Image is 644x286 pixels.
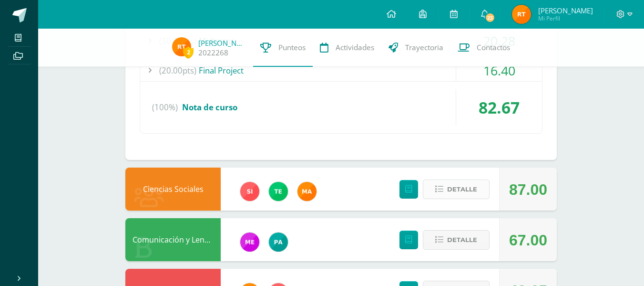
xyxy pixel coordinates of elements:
[423,180,490,199] button: Detalle
[159,60,196,81] span: (20.00pts)
[269,233,288,252] img: 53dbe22d98c82c2b31f74347440a2e81.png
[485,12,495,23] span: 23
[456,89,542,126] div: 82.67
[198,38,246,48] a: [PERSON_NAME]
[125,168,221,211] div: Ciencias Sociales
[509,219,547,262] div: 67.00
[447,180,477,198] span: Detalle
[240,233,259,252] img: 498c526042e7dcf1c615ebb741a80315.png
[447,231,477,249] span: Detalle
[297,182,317,201] img: 266030d5bbfb4fab9f05b9da2ad38396.png
[140,60,542,81] div: Final Project
[172,37,191,56] img: 5b284e87e7d490fb5ae7296aa8e53f86.png
[509,168,547,211] div: 87.00
[313,29,381,67] a: Actividades
[198,48,228,58] a: 2022268
[512,5,531,24] img: 5b284e87e7d490fb5ae7296aa8e53f86.png
[405,42,443,53] span: Trayectoria
[152,89,178,126] span: (100%)
[269,182,288,201] img: 43d3dab8d13cc64d9a3940a0882a4dc3.png
[278,42,306,53] span: Punteos
[240,182,259,201] img: 1e3c7f018e896ee8adc7065031dce62a.png
[253,29,313,67] a: Punteos
[336,42,374,53] span: Actividades
[456,60,542,81] div: 16.40
[477,42,510,53] span: Contactos
[182,102,237,113] span: Nota de curso
[538,6,593,15] span: [PERSON_NAME]
[125,218,221,261] div: Comunicación y Lenguaje
[423,230,490,250] button: Detalle
[183,46,194,58] span: 2
[538,14,593,22] span: Mi Perfil
[381,29,450,67] a: Trayectoria
[450,29,517,67] a: Contactos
